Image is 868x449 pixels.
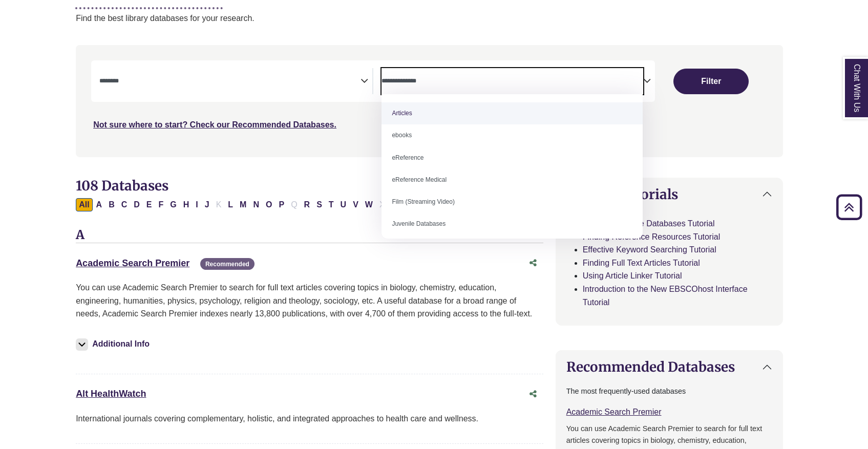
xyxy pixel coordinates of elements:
a: Back to Top [833,200,865,214]
li: Film (Streaming Video) [382,191,643,213]
a: Introduction to the New EBSCOhost Interface Tutorial [583,285,748,307]
button: Recommended Databases [556,351,782,383]
a: Alt HealthWatch [76,389,146,399]
a: Academic Search Premier [76,258,189,268]
button: Helpful Tutorials [556,178,782,210]
a: Finding Full Text Articles Tutorial [583,259,700,267]
p: Find the best library databases for your research. [76,12,783,25]
a: Academic Search Premier [566,408,662,416]
p: You can use Academic Search Premier to search for full text articles covering topics in biology, ... [76,281,543,320]
li: Juvenile Databases [382,213,643,235]
button: Filter Results D [131,198,143,211]
button: Filter Results A [93,198,105,211]
button: Filter Results T [326,198,337,211]
li: eReference Medical [382,169,643,191]
nav: Search filters [76,45,783,157]
button: Filter Results J [202,198,213,211]
button: Share this database [523,253,543,273]
div: Alpha-list to filter by first letter of database name [76,200,424,208]
button: Filter Results O [263,198,275,211]
a: Searching Article Databases Tutorial [583,219,715,228]
li: Articles [382,102,643,124]
p: The most frequently-used databases [566,386,772,397]
li: eReference [382,147,643,169]
button: Filter Results N [250,198,262,211]
button: Filter Results B [105,198,118,211]
button: Filter Results L [225,198,236,211]
button: Filter Results G [167,198,179,211]
button: Filter Results H [180,198,193,211]
a: Using Article Linker Tutorial [583,271,682,280]
a: Effective Keyword Searching Tutorial [583,245,716,254]
button: Filter Results S [313,198,325,211]
h3: A [76,228,543,243]
li: ebooks [382,124,643,146]
button: Filter Results M [237,198,249,211]
button: Additional Info [76,337,153,351]
a: Finding Reference Resources Tutorial [583,232,721,241]
button: Share this database [523,384,543,404]
textarea: Search [99,78,361,86]
button: Filter Results P [276,198,287,211]
button: Filter Results I [193,198,201,211]
p: International journals covering complementary, holistic, and integrated approaches to health care... [76,412,543,425]
button: Filter Results W [362,198,376,211]
button: Submit for Search Results [673,69,749,94]
span: 108 Databases [76,177,168,194]
button: Filter Results F [156,198,167,211]
span: Recommended [200,258,255,270]
button: Filter Results E [143,198,155,211]
button: All [76,198,92,211]
button: Filter Results U [337,198,350,211]
button: Filter Results C [118,198,131,211]
textarea: Search [382,78,643,86]
a: Not sure where to start? Check our Recommended Databases. [93,120,336,129]
button: Filter Results R [301,198,313,211]
button: Filter Results V [350,198,362,211]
